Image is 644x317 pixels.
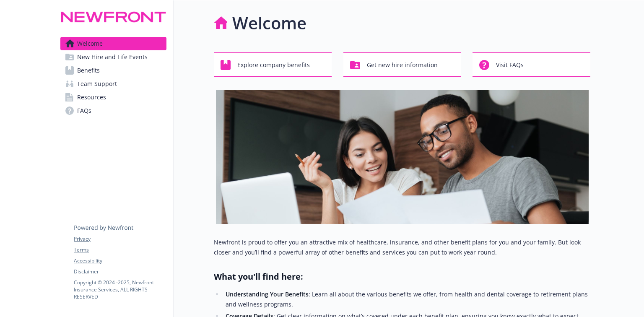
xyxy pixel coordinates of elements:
span: Resources [77,91,106,104]
h1: Welcome [232,10,306,36]
span: Welcome [77,37,103,50]
a: Accessibility [74,257,166,265]
a: Privacy [74,235,166,243]
a: Welcome [60,37,166,50]
a: Benefits [60,64,166,77]
a: FAQs [60,104,166,117]
p: Newfront is proud to offer you an attractive mix of healthcare, insurance, and other benefit plan... [214,237,590,257]
p: Copyright © 2024 - 2025 , Newfront Insurance Services, ALL RIGHTS RESERVED [74,279,166,300]
button: Explore company benefits [214,52,332,77]
span: New Hire and Life Events [77,50,148,64]
a: Terms [74,246,166,254]
h2: What you'll find here: [214,271,590,283]
a: Disclaimer [74,268,166,275]
span: FAQs [77,104,91,117]
a: Resources [60,91,166,104]
button: Get new hire information [343,52,461,77]
strong: Understanding Your Benefits [226,290,309,298]
button: Visit FAQs [473,52,590,77]
li: : Learn all about the various benefits we offer, from health and dental coverage to retirement pl... [223,289,590,309]
span: Visit FAQs [496,57,524,73]
img: overview page banner [216,90,589,224]
span: Benefits [77,64,100,77]
span: Team Support [77,77,117,91]
a: Team Support [60,77,166,91]
span: Explore company benefits [237,57,310,73]
a: New Hire and Life Events [60,50,166,64]
span: Get new hire information [367,57,438,73]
